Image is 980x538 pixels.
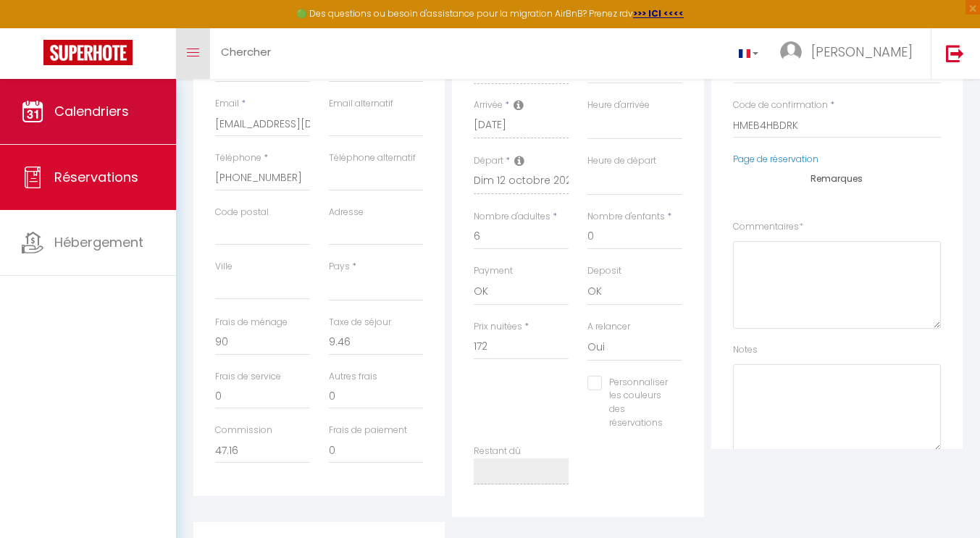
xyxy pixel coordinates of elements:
label: Notes [733,343,758,357]
span: Réservations [54,168,138,186]
span: Chercher [221,44,271,59]
a: Chercher [210,28,282,79]
label: Heure de départ [587,154,656,168]
label: Code de confirmation [733,98,828,112]
label: Heure d'arrivée [587,98,650,112]
label: Pays [329,260,350,274]
label: Nombre d'enfants [587,210,665,224]
label: Adresse [329,206,364,219]
img: logout [946,44,964,62]
label: Ville [215,260,233,274]
label: Frais de service [215,370,281,384]
span: Hébergement [54,233,143,251]
img: ... [780,41,802,63]
span: Calendriers [54,102,129,120]
label: Personnaliser les couleurs des réservations [602,376,668,430]
a: >>> ICI <<<< [633,7,684,20]
label: Commission [215,424,272,437]
label: Téléphone alternatif [329,151,416,165]
label: Restant dû [474,445,521,458]
label: Téléphone [215,151,261,165]
label: A relancer [587,320,630,334]
label: Email [215,97,239,111]
label: Taxe de séjour [329,316,391,329]
label: Commentaires [733,220,803,234]
label: Deposit [587,264,621,278]
a: Page de réservation [733,153,818,165]
label: Départ [474,154,503,168]
label: Payment [474,264,513,278]
label: Email alternatif [329,97,393,111]
label: Nombre d'adultes [474,210,550,224]
label: Code postal [215,206,269,219]
img: Super Booking [43,40,133,65]
label: Prix nuitées [474,320,522,334]
a: ... [PERSON_NAME] [769,28,931,79]
label: Frais de paiement [329,424,407,437]
label: Autres frais [329,370,377,384]
span: [PERSON_NAME] [811,43,913,61]
label: Frais de ménage [215,316,288,329]
h4: Remarques [733,174,941,184]
label: Arrivée [474,98,503,112]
